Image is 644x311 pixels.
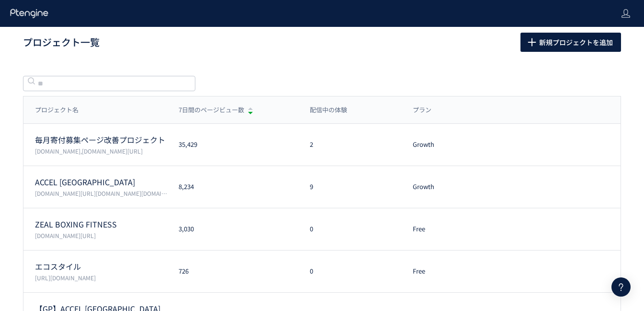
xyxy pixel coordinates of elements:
span: プラン [413,106,431,115]
p: zeal-b.com/lp/ [35,231,167,239]
div: 9 [298,182,401,191]
p: ZEAL BOXING FITNESS [35,219,167,230]
span: プロジェクト名 [35,106,79,115]
span: 7日間のページビュー数 [179,106,244,115]
div: Growth [401,182,477,191]
div: 35,429 [167,140,298,149]
button: 新規プロジェクトを追加 [520,33,621,52]
p: accel-japan.com/,secure-link.jp/,trendfocus-media.com [35,189,167,197]
div: Free [401,225,477,234]
div: 0 [298,267,401,276]
div: 726 [167,267,298,276]
div: 0 [298,225,401,234]
div: 2 [298,140,401,149]
p: ACCEL JAPAN [35,177,167,188]
h1: プロジェクト一覧 [23,36,499,49]
p: 毎月寄付募集ページ改善プロジェクト [35,134,167,145]
div: 3,030 [167,225,298,234]
div: Free [401,267,477,276]
div: 8,234 [167,182,298,191]
div: Growth [401,140,477,149]
p: エコスタイル [35,261,167,272]
span: 新規プロジェクトを追加 [539,33,613,52]
p: www.cira-foundation.or.jp,cira-foundation.my.salesforce-sites.com/ [35,147,167,155]
p: https://www.style-eco.com/takuhai-kaitori/ [35,274,167,282]
span: 配信中の体験 [310,106,347,115]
